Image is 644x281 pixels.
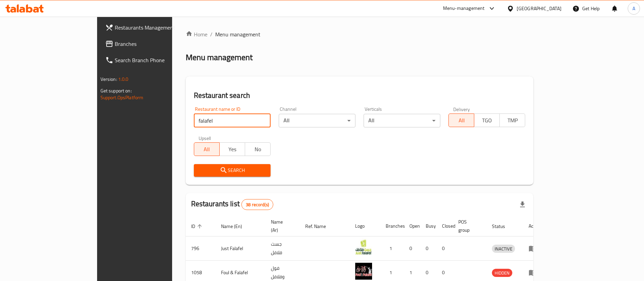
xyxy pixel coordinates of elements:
[437,216,453,236] th: Closed
[194,114,271,127] input: Search for restaurant name or ID..
[210,30,213,38] li: /
[502,116,522,125] span: TMP
[100,86,132,95] span: Get support on:
[242,201,273,208] span: 38 record(s)
[245,142,271,156] button: No
[380,236,404,261] td: 1
[517,5,562,12] div: [GEOGRAPHIC_DATA]
[477,116,497,125] span: TGO
[194,142,220,156] button: All
[380,216,404,236] th: Branches
[100,75,117,84] span: Version:
[529,244,541,252] div: Menu
[194,164,271,177] button: Search
[199,166,265,175] span: Search
[448,113,474,127] button: All
[191,199,273,210] h2: Restaurants list
[404,216,420,236] th: Open
[100,52,205,68] a: Search Branch Phone
[186,52,253,63] h2: Menu management
[248,144,268,154] span: No
[265,236,300,261] td: جست فلافل
[115,40,199,48] span: Branches
[221,222,251,230] span: Name (En)
[492,269,512,277] span: HIDDEN
[115,23,199,32] span: Restaurants Management
[492,222,514,230] span: Status
[219,142,245,156] button: Yes
[100,19,205,36] a: Restaurants Management
[279,114,355,127] div: All
[191,222,204,230] span: ID
[350,216,380,236] th: Logo
[404,236,420,261] td: 0
[186,30,534,38] nav: breadcrumb
[305,222,335,230] span: Ref. Name
[118,75,129,84] span: 1.0.0
[364,114,440,127] div: All
[115,56,199,64] span: Search Branch Phone
[100,93,144,102] a: Support.OpsPlatform
[499,113,525,127] button: TMP
[458,218,478,234] span: POS group
[420,216,437,236] th: Busy
[197,144,217,154] span: All
[492,245,515,253] div: INACTIVE
[443,4,485,13] div: Menu-management
[100,36,205,52] a: Branches
[241,199,273,210] div: Total records count
[492,245,515,253] span: INACTIVE
[514,196,531,213] div: Export file
[271,218,292,234] span: Name (Ar)
[194,90,526,101] h2: Restaurant search
[222,144,242,154] span: Yes
[355,239,372,256] img: Just Falafel
[437,236,453,261] td: 0
[632,5,635,12] span: A
[453,107,470,111] label: Delivery
[199,136,211,140] label: Upsell
[216,236,265,261] td: Just Falafel
[420,236,437,261] td: 0
[523,216,547,236] th: Action
[215,30,260,38] span: Menu management
[529,268,541,277] div: Menu
[355,263,372,280] img: Foul & Falafel
[452,116,472,125] span: All
[474,113,500,127] button: TGO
